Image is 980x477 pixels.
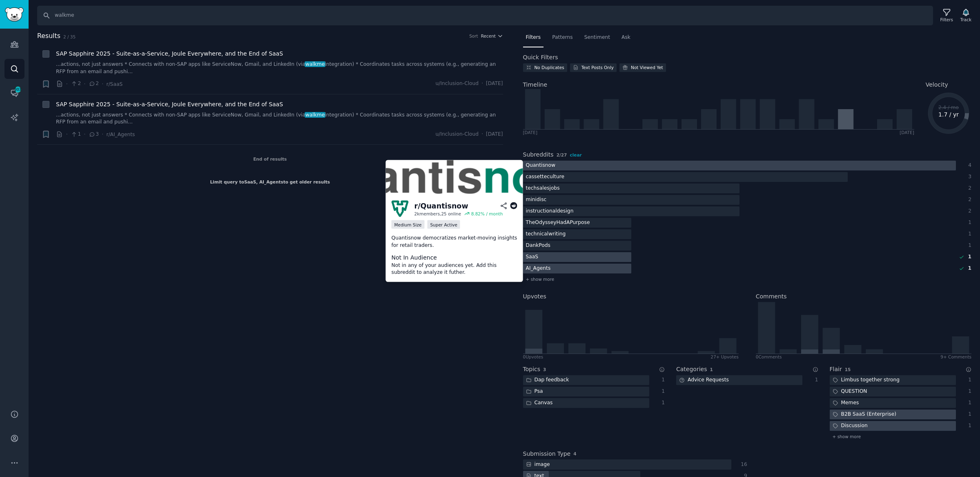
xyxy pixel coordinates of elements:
[523,172,567,182] div: cassetteculture
[964,162,972,169] div: 4
[964,399,972,407] div: 1
[436,80,479,87] span: u/Inclusion-Cloud
[581,65,614,70] div: Text Posts Only
[523,81,548,89] span: Timeline
[964,219,972,226] div: 1
[658,388,665,395] div: 1
[830,365,842,374] h2: Flair
[63,34,76,39] span: 2 / 35
[392,220,425,229] div: Medium Size
[676,365,707,374] h2: Categories
[710,367,713,372] span: 1
[523,450,571,458] h2: Submission Type
[106,81,122,87] span: r/SaaS
[523,252,541,262] div: SaaS
[56,112,503,126] a: ...actions, not just answers * Connects with non-SAP apps like ServiceNow, Gmail, and LinkedIn (v...
[481,33,503,39] button: Recent
[964,173,972,181] div: 3
[900,130,914,135] div: [DATE]
[543,367,546,372] span: 3
[964,411,972,418] div: 1
[37,31,60,41] span: Results
[523,229,569,240] div: technicalwriting
[66,130,68,139] span: ·
[631,65,663,70] div: Not Viewed Yet
[66,80,68,88] span: ·
[811,376,818,384] div: 1
[570,152,581,157] span: clear
[523,354,543,360] div: 0 Upvote s
[523,264,554,274] div: AI_Agents
[523,161,559,171] div: Quantisnow
[964,265,972,272] div: 1
[756,354,782,360] div: 0 Comment s
[523,195,550,205] div: minidisc
[523,218,593,228] div: TheOdysseyHadAPurpose
[960,17,971,22] div: Track
[830,387,870,397] div: QUESTION
[392,253,517,262] dt: Not In Audience
[4,83,24,103] a: 303
[523,375,572,385] div: Dap feedback
[756,292,787,301] h2: Comments
[830,375,903,385] div: Limbus together strong
[830,410,900,420] div: B2B SaaS (Enterprise)
[964,422,972,430] div: 1
[523,53,558,62] h2: Quick Filters
[658,376,665,384] div: 1
[938,105,959,110] text: 2.4 / mo
[830,398,862,408] div: Memes
[740,461,747,468] div: 16
[833,434,861,439] span: + show more
[573,451,576,456] span: 4
[469,33,478,39] div: Sort
[523,459,553,470] div: image
[56,61,503,75] a: ...actions, not just answers * Connects with non-SAP apps like ServiceNow, Gmail, and LinkedIn (v...
[56,49,283,58] a: SAP Sapphire 2025 - Suite-as-a-Service, Joule Everywhere, and the End of SaaS
[471,211,503,217] div: 8.82 % / month
[56,100,283,109] a: SAP Sapphire 2025 - Suite-as-a-Service, Joule Everywhere, and the End of SaaS
[926,81,948,89] span: Velocity
[830,421,871,431] div: Discussion
[71,80,81,87] span: 2
[964,253,972,261] div: 1
[523,365,541,374] h2: Topics
[964,388,972,395] div: 1
[526,276,555,282] span: + show more
[964,231,972,238] div: 1
[535,65,564,70] div: No Duplicates
[392,235,517,249] p: Quantisnow democratizes market-moving insights for retail traders.
[552,34,572,41] span: Patterns
[14,87,22,92] span: 303
[964,185,972,192] div: 2
[305,112,325,118] span: walkme
[414,211,461,217] div: 2k members, 25 online
[526,34,541,41] span: Filters
[89,80,99,87] span: 2
[84,80,85,88] span: ·
[5,7,24,22] img: GummySearch logo
[386,160,523,195] img: Quantisnow
[523,206,577,217] div: instructionaldesign
[481,131,483,138] span: ·
[845,367,851,372] span: 15
[414,201,468,211] div: r/ Quantisnow
[938,111,959,118] text: 1.7 / yr
[305,61,325,67] span: walkme
[958,7,974,24] button: Track
[37,145,503,173] div: End of results
[427,220,460,229] div: Super Active
[523,130,538,135] div: [DATE]
[37,6,933,25] input: Search Keyword
[486,131,503,138] span: [DATE]
[523,292,546,301] h2: Upvotes
[392,262,517,276] dd: Not in any of your audiences yet. Add this subreddit to analyze it futher.
[964,376,972,384] div: 1
[584,34,610,41] span: Sentiment
[71,131,81,138] span: 1
[523,398,556,408] div: Canvas
[102,80,103,88] span: ·
[621,34,630,41] span: Ask
[710,354,739,360] div: 27+ Upvotes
